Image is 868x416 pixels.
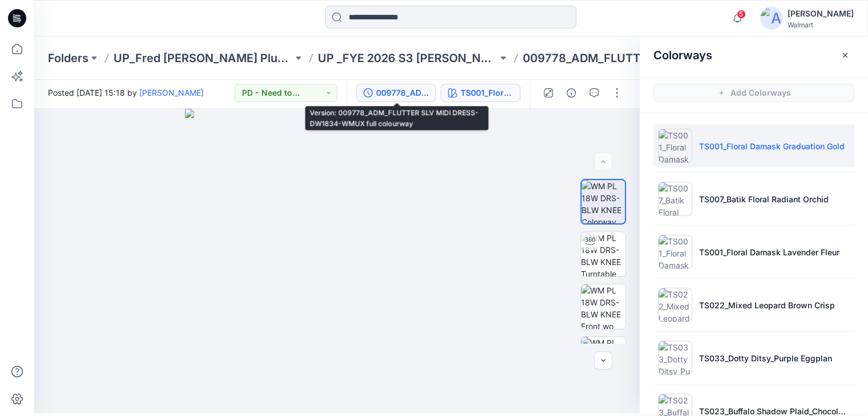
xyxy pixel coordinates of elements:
span: 5 [737,10,746,19]
a: UP_Fred [PERSON_NAME] Plus Tops and Dresses [114,50,293,66]
p: TS022_Mixed Leopard Brown Crisp [699,299,835,311]
button: TS001_Floral Damask Graduation Gold [441,84,520,102]
a: UP _FYE 2026 S3 [PERSON_NAME] Plus Tops & Dresses [318,50,497,66]
img: TS033_Dotty Ditsy_Purple Eggplan [658,341,692,375]
p: 009778_ADM_FLUTTER SLV MIDI DRESS-DW1834-WMUX [523,50,702,66]
img: TS022_Mixed Leopard Brown Crisp [658,288,692,322]
span: Posted [DATE] 15:18 by [48,87,204,99]
p: TS033_Dotty Ditsy_Purple Eggplan [699,352,832,364]
img: WM PL 18W DRS-BLW KNEE Turntable with Avatar [581,232,625,276]
button: 009778_ADM_FLUTTER SLV MIDI DRESS-DW1834-WMUX full colourway [356,84,436,102]
img: eyJhbGciOiJIUzI1NiIsImtpZCI6IjAiLCJzbHQiOiJzZXMiLCJ0eXAiOiJKV1QifQ.eyJkYXRhIjp7InR5cGUiOiJzdG9yYW... [185,109,490,413]
h2: Colorways [653,48,712,62]
p: TS001_Floral Damask Graduation Gold [699,140,845,152]
button: Details [562,84,580,102]
img: TS007_Batik Floral Radiant Orchid [658,182,692,216]
img: WM PL 18W DRS-BLW KNEE Colorway wo Avatar [582,180,625,223]
img: TS001_Floral Damask Graduation Gold [658,129,692,163]
div: TS001_Floral Damask Graduation Gold [461,87,513,99]
div: Walmart [788,21,854,29]
img: WM PL 18W DRS-BLW KNEE Front wo Avatar [581,284,625,329]
img: avatar [760,7,783,30]
img: TS001_Floral Damask Lavender Fleur [658,235,692,269]
div: 009778_ADM_FLUTTER SLV MIDI DRESS-DW1834-WMUX full colourway [376,87,429,99]
p: TS001_Floral Damask Lavender Fleur [699,246,839,258]
a: [PERSON_NAME] [139,88,204,97]
a: Folders [48,50,88,66]
img: WM PL 18W DRS-BLW KNEE Back wo Avatar [581,337,625,381]
div: [PERSON_NAME] [788,7,854,21]
p: TS007_Batik Floral Radiant Orchid [699,193,829,205]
